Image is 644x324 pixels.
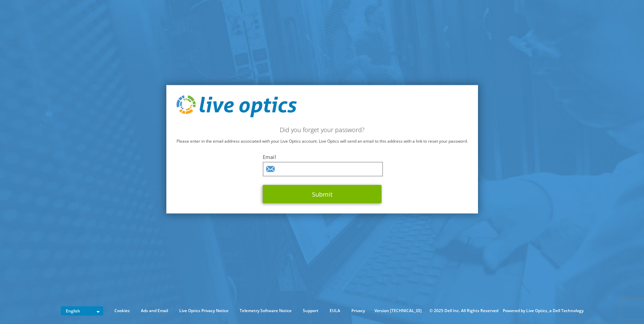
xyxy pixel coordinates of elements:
[371,307,425,314] li: Version [TECHNICAL_ID]
[177,95,297,118] img: live_optics_svg.svg
[177,138,468,145] p: Please enter in the email address associated with your Live Optics account. Live Optics will send...
[298,307,324,314] a: Support
[109,307,135,314] a: Cookies
[503,307,584,314] li: Powered by Live Optics, a Dell Technology
[263,154,382,160] label: Email
[177,126,468,133] h2: Did you forget your password?
[426,307,502,314] li: © 2025 Dell Inc. All Rights Reserved
[174,307,234,314] a: Live Optics Privacy Notice
[346,307,370,314] a: Privacy
[263,185,382,203] button: Submit
[325,307,345,314] a: EULA
[235,307,297,314] a: Telemetry Software Notice
[136,307,173,314] a: Ads and Email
